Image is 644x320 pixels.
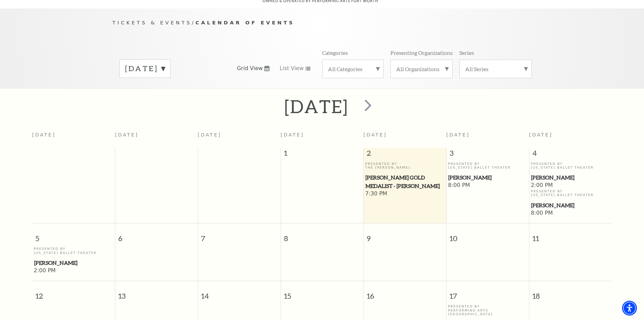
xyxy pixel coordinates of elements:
[465,65,526,72] label: All Series
[328,65,378,72] label: All Categories
[448,182,527,189] span: 8:00 PM
[447,148,529,162] span: 3
[281,281,363,304] span: 15
[447,281,529,304] span: 17
[237,65,263,72] span: Grid View
[32,128,115,148] th: [DATE]
[365,173,444,190] span: [PERSON_NAME] Gold Medalist - [PERSON_NAME]
[115,223,198,247] span: 6
[365,162,445,170] p: Presented By The [PERSON_NAME]
[446,132,470,137] span: [DATE]
[447,223,529,247] span: 10
[125,63,165,74] label: [DATE]
[115,128,198,148] th: [DATE]
[198,128,281,148] th: [DATE]
[115,281,198,304] span: 13
[529,132,553,137] span: [DATE]
[448,304,527,316] p: Presented By Performing Arts [GEOGRAPHIC_DATA]
[365,190,445,198] span: 7:30 PM
[34,247,113,255] p: Presented By [US_STATE] Ballet Theater
[364,281,446,304] span: 16
[531,210,610,217] span: 8:00 PM
[390,49,453,56] p: Presenting Organizations
[396,65,447,72] label: All Organizations
[531,182,610,189] span: 2:00 PM
[531,173,610,182] span: [PERSON_NAME]
[280,65,304,72] span: List View
[529,223,612,247] span: 11
[281,223,363,247] span: 8
[531,189,610,197] p: Presented By [US_STATE] Ballet Theater
[529,148,612,162] span: 4
[529,281,612,304] span: 18
[322,49,348,56] p: Categories
[34,267,113,275] span: 2:00 PM
[363,132,387,137] span: [DATE]
[622,301,637,316] div: Accessibility Menu
[195,20,294,25] span: Calendar of Events
[198,223,281,247] span: 7
[364,223,446,247] span: 9
[448,162,527,170] p: Presented By [US_STATE] Ballet Theater
[355,94,379,119] button: next
[32,223,115,247] span: 5
[113,20,192,25] span: Tickets & Events
[113,19,532,27] p: /
[34,259,113,267] span: [PERSON_NAME]
[448,173,527,182] span: [PERSON_NAME]
[364,148,446,162] span: 2
[32,281,115,304] span: 12
[198,281,281,304] span: 14
[281,132,304,137] span: [DATE]
[284,95,348,117] h2: [DATE]
[531,201,610,210] span: [PERSON_NAME]
[281,148,363,162] span: 1
[459,49,474,56] p: Series
[531,162,610,170] p: Presented By [US_STATE] Ballet Theater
